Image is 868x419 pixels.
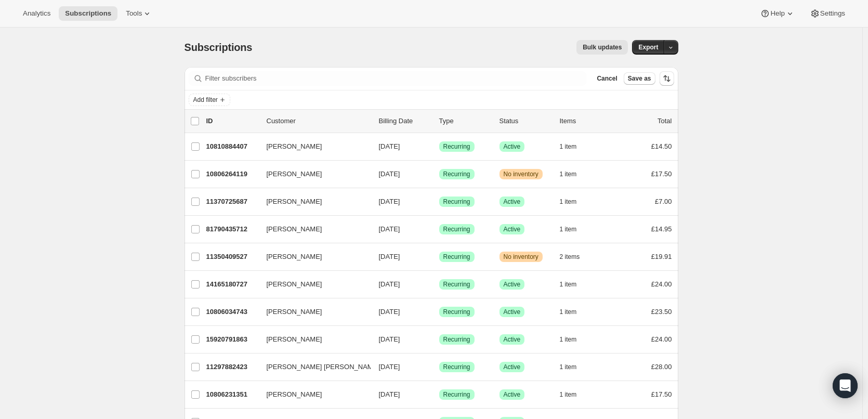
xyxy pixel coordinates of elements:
span: Recurring [443,280,470,289]
div: 10806231351[PERSON_NAME][DATE]SuccessRecurringSuccessActive1 item£17.50 [206,387,672,402]
p: 11297882423 [206,362,258,372]
button: [PERSON_NAME] [260,138,364,155]
button: Export [632,40,664,55]
div: 15920791863[PERSON_NAME][DATE]SuccessRecurringSuccessActive1 item£24.00 [206,332,672,347]
button: 2 items [560,250,591,264]
p: 11350409527 [206,252,258,262]
button: 1 item [560,332,588,347]
button: 1 item [560,277,588,292]
p: 14165180727 [206,279,258,290]
span: Recurring [443,363,470,371]
span: [DATE] [379,308,400,316]
span: Active [504,280,521,289]
p: 10806034743 [206,307,258,317]
button: 1 item [560,305,588,319]
div: 10806034743[PERSON_NAME][DATE]SuccessRecurringSuccessActive1 item£23.50 [206,305,672,319]
span: No inventory [504,253,538,261]
span: Recurring [443,390,470,399]
span: £28.00 [651,363,672,371]
span: Active [504,225,521,233]
span: Recurring [443,225,470,233]
span: £24.00 [651,280,672,288]
span: [DATE] [379,253,400,260]
button: 1 item [560,194,588,209]
span: Active [504,142,521,151]
button: 1 item [560,139,588,154]
span: Export [638,43,658,51]
span: [PERSON_NAME] [267,334,322,345]
p: 10810884407 [206,141,258,152]
span: Active [504,308,521,316]
span: 2 items [560,253,580,261]
span: Recurring [443,142,470,151]
div: Type [439,116,491,126]
button: Subscriptions [59,6,117,21]
div: 14165180727[PERSON_NAME][DATE]SuccessRecurringSuccessActive1 item£24.00 [206,277,672,292]
div: Items [560,116,612,126]
span: £7.00 [655,198,672,205]
span: Bulk updates [583,43,622,51]
span: [PERSON_NAME] [267,224,322,234]
p: 11370725687 [206,197,258,207]
span: Recurring [443,335,470,344]
span: 1 item [560,308,577,316]
span: Help [770,9,784,18]
span: 1 item [560,142,577,151]
span: Active [504,390,521,399]
span: 1 item [560,335,577,344]
span: No inventory [504,170,538,178]
p: 81790435712 [206,224,258,234]
button: 1 item [560,222,588,237]
span: 1 item [560,390,577,399]
p: 10806231351 [206,389,258,400]
span: [PERSON_NAME] [267,252,322,262]
span: [PERSON_NAME] [267,307,322,317]
span: £23.50 [651,308,672,316]
span: Active [504,363,521,371]
div: 81790435712[PERSON_NAME][DATE]SuccessRecurringSuccessActive1 item£14.95 [206,222,672,237]
span: [DATE] [379,225,400,233]
span: [DATE] [379,280,400,288]
button: Help [754,6,801,21]
span: £14.50 [651,142,672,150]
p: ID [206,116,258,126]
span: [DATE] [379,170,400,178]
span: Recurring [443,253,470,261]
div: Open Intercom Messenger [833,373,858,398]
button: Settings [804,6,851,21]
span: Recurring [443,170,470,178]
div: 11350409527[PERSON_NAME][DATE]SuccessRecurringWarningNo inventory2 items£19.91 [206,250,672,264]
span: [PERSON_NAME] [267,169,322,179]
input: Filter subscribers [205,71,587,86]
button: [PERSON_NAME] [260,221,364,238]
div: IDCustomerBilling DateTypeStatusItemsTotal [206,116,672,126]
button: [PERSON_NAME] [260,166,364,182]
div: 10810884407[PERSON_NAME][DATE]SuccessRecurringSuccessActive1 item£14.50 [206,139,672,154]
p: 10806264119 [206,169,258,179]
p: Total [657,116,672,126]
p: Customer [267,116,371,126]
span: Recurring [443,308,470,316]
div: 11297882423[PERSON_NAME] [PERSON_NAME][DATE]SuccessRecurringSuccessActive1 item£28.00 [206,360,672,374]
button: Tools [120,6,159,21]
button: [PERSON_NAME] [260,304,364,320]
button: Cancel [593,72,621,85]
span: Settings [820,9,845,18]
span: Active [504,198,521,206]
span: £17.50 [651,390,672,398]
span: [DATE] [379,198,400,205]
button: [PERSON_NAME] [260,193,364,210]
span: [PERSON_NAME] [267,389,322,400]
p: Billing Date [379,116,431,126]
span: [DATE] [379,142,400,150]
span: Active [504,335,521,344]
button: [PERSON_NAME] [260,276,364,293]
span: Save as [628,74,651,83]
span: 1 item [560,170,577,178]
span: Tools [126,9,142,18]
span: [PERSON_NAME] [267,197,322,207]
span: [DATE] [379,363,400,371]
button: 1 item [560,167,588,181]
span: £19.91 [651,253,672,260]
span: 1 item [560,280,577,289]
